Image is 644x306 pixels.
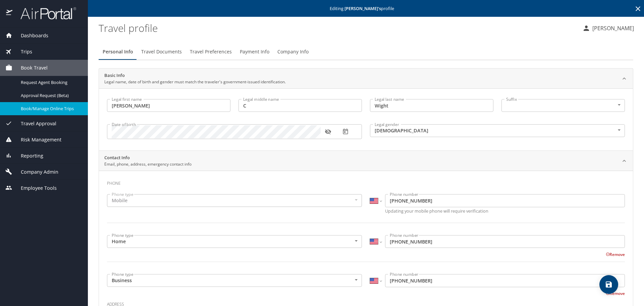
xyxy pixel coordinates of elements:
[99,151,633,171] div: Contact InfoEmail, phone, address, emergency contact info
[599,275,618,294] button: save
[12,48,32,55] span: Trips
[12,120,56,127] span: Travel Approval
[501,99,625,112] div: ​
[107,235,362,248] div: Home
[370,124,625,137] div: [DEMOGRAPHIC_DATA]
[12,32,48,39] span: Dashboards
[99,17,577,38] h1: Travel profile
[277,48,309,56] span: Company Info
[590,24,634,32] p: [PERSON_NAME]
[90,6,642,11] p: Editing profile
[141,48,182,56] span: Travel Documents
[6,7,13,20] img: icon-airportal.png
[103,48,133,56] span: Personal Info
[12,184,57,192] span: Employee Tools
[580,22,637,34] button: [PERSON_NAME]
[385,209,625,213] p: Updating your mobile phone will require verification
[104,72,286,79] h2: Basic Info
[104,161,192,167] p: Email, phone, address, emergency contact info
[107,274,362,287] div: Business
[107,194,362,207] div: Mobile
[107,176,625,187] h3: Phone
[21,92,80,99] span: Approval Request (Beta)
[12,136,61,143] span: Risk Management
[99,44,633,60] div: Profile
[99,88,633,150] div: Basic InfoLegal name, date of birth and gender must match the traveler's government-issued identi...
[12,152,43,160] span: Reporting
[104,79,286,85] p: Legal name, date of birth and gender must match the traveler's government-issued identification.
[190,48,232,56] span: Travel Preferences
[240,48,269,56] span: Payment Info
[344,5,381,11] strong: [PERSON_NAME] 's
[606,291,625,296] button: Remove
[21,79,80,86] span: Request Agent Booking
[99,69,633,89] div: Basic InfoLegal name, date of birth and gender must match the traveler's government-issued identi...
[13,7,76,20] img: airportal-logo.png
[606,252,625,257] button: Remove
[21,105,80,112] span: Book/Manage Online Trips
[104,155,192,161] h2: Contact Info
[12,168,58,176] span: Company Admin
[12,64,48,72] span: Book Travel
